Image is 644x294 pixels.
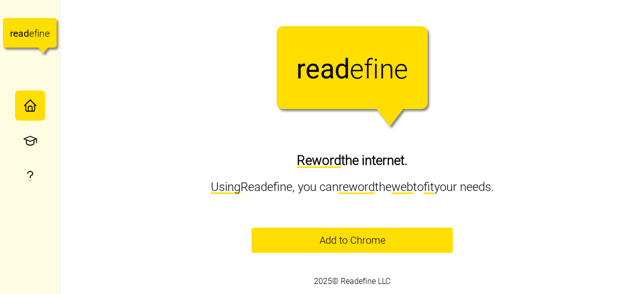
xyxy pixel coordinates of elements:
[297,152,408,169] h2: the internet.
[211,180,240,194] span: Using
[211,177,494,197] p: Readefine, you can the to your needs.
[424,180,434,194] span: fit
[350,54,364,85] tspan: e
[13,28,18,39] tspan: e
[319,228,385,252] span: Chrome
[297,153,341,168] span: Reword
[45,28,50,39] tspan: e
[29,28,34,39] tspan: e
[3,8,57,63] a: readefine
[379,54,394,85] tspan: n
[296,54,305,85] tspan: r
[320,54,335,85] tspan: a
[24,28,29,39] tspan: d
[309,270,395,293] div: 2025 © Readefine LLC
[335,54,350,85] tspan: d
[252,228,453,253] a: Add to Chrome
[34,28,38,39] tspan: f
[391,180,413,194] span: web
[37,28,39,39] tspan: i
[364,54,373,85] tspan: f
[10,28,14,39] tspan: r
[339,180,375,194] span: reword
[394,54,408,85] tspan: e
[373,54,379,85] tspan: i
[18,28,23,39] tspan: a
[40,28,45,39] tspan: n
[305,54,320,85] tspan: e
[319,235,348,245] span: Add to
